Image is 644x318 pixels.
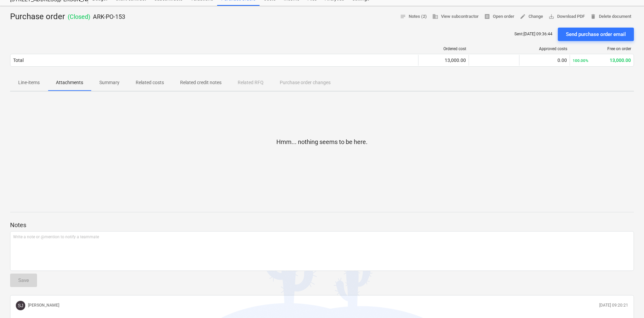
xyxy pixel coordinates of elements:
div: 13,000.00 [573,58,631,63]
p: [PERSON_NAME] [28,303,59,308]
span: Open order [484,13,514,21]
span: notes [400,13,406,20]
p: Attachments [56,79,83,86]
p: Related costs [136,79,164,86]
span: save_alt [548,13,554,20]
span: receipt [484,13,490,20]
div: Free on order [573,46,631,51]
div: Purchase order [10,11,125,22]
span: Download PDF [548,13,585,21]
div: Total [13,58,24,63]
p: ( Closed ) [68,13,90,21]
p: Sent : [DATE] 09:36:44 [514,31,552,37]
div: Sam Jarman [16,301,25,310]
span: edit [520,13,526,20]
div: Send purchase order email [566,30,626,39]
div: Ordered cost [421,46,466,51]
span: Change [520,13,543,21]
p: Related credit notes [180,79,222,86]
button: Change [517,11,546,22]
span: delete [590,13,596,20]
p: Summary [99,79,120,86]
p: Line-items [18,79,40,86]
span: Notes (2) [400,13,427,21]
p: Notes [10,221,634,229]
button: Download PDF [546,11,587,22]
p: Hmm... nothing seems to be here. [276,138,368,146]
iframe: Chat Widget [610,286,644,318]
button: Delete document [587,11,634,22]
button: Send purchase order email [558,28,634,41]
p: [DATE] 09:20:21 [599,303,628,308]
p: ARK-PO-153 [93,13,125,21]
div: Approved costs [522,46,567,51]
span: SJ [18,303,23,308]
button: View subcontractor [430,11,481,22]
div: 0.00 [522,58,567,63]
div: 13,000.00 [421,58,466,63]
button: Open order [481,11,517,22]
span: business [432,13,438,20]
span: Delete document [590,13,631,21]
span: View subcontractor [432,13,479,21]
small: 100.00% [573,58,588,63]
button: Notes (2) [397,11,430,22]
